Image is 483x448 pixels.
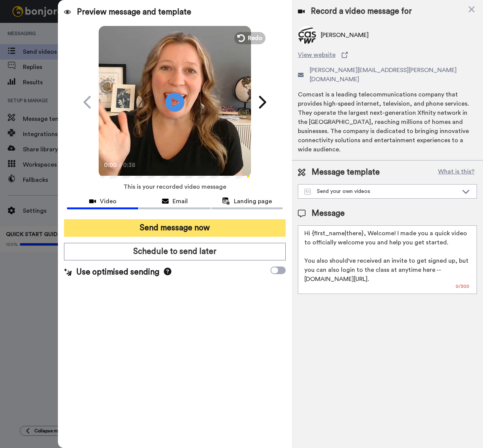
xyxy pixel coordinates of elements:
[64,243,286,260] button: Schedule to send later
[298,225,477,294] textarea: Hi {first_name|there}, Welcome! I made you a quick video to officially welcome you and help you g...
[298,50,336,59] span: View website
[100,197,117,206] span: Video
[119,161,122,170] span: /
[76,267,159,278] span: Use optimised sending
[310,66,477,84] span: [PERSON_NAME][EMAIL_ADDRESS][PERSON_NAME][DOMAIN_NAME]
[298,90,477,154] div: Comcast is a leading telecommunications company that provides high-speed internet, television, an...
[298,50,477,59] a: View website
[312,208,345,219] span: Message
[234,197,272,206] span: Landing page
[304,189,311,195] img: Message-temps.svg
[173,197,188,206] span: Email
[104,161,117,170] span: 0:00
[436,167,477,178] button: What is this?
[64,219,286,237] button: Send message now
[304,188,458,195] div: Send your own videos
[123,178,226,195] span: This is your recorded video message
[312,167,380,178] span: Message template
[123,161,136,170] span: 0:38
